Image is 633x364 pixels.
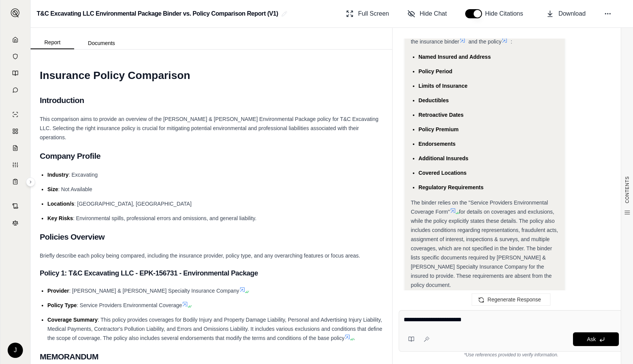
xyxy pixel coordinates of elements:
[419,141,456,147] span: Endorsements
[354,335,355,341] span: .
[11,8,20,18] img: Expand sidebar
[5,82,26,98] a: Chat
[8,5,23,21] button: Expand sidebar
[411,29,557,45] span: Based on the analysis, the following elements match between the insurance binder
[419,97,449,103] span: Deductibles
[40,253,360,259] span: Briefly describe each policy being compared, including the insurance provider, policy type, and a...
[419,170,467,176] span: Covered Locations
[5,174,26,189] a: Coverage Table
[77,302,182,308] span: : Service Providers Environmental Coverage
[47,317,98,323] span: Coverage Summary
[73,215,256,221] span: : Environmental spills, professional errors and omissions, and general liability.
[419,126,459,132] span: Policy Premium
[40,116,378,140] span: This comparison aims to provide an overview of the [PERSON_NAME] & [PERSON_NAME] Environmental Pa...
[487,296,541,303] span: Regenerate Response
[5,198,26,214] a: Contract Analysis
[69,288,239,294] span: : [PERSON_NAME] & [PERSON_NAME] Specialty Insurance Company
[485,9,528,18] span: Hide Citations
[511,39,512,45] span: :
[404,6,450,21] button: Hide Chat
[343,6,392,21] button: Full Screen
[558,9,586,18] span: Download
[5,140,26,156] a: Claim Coverage
[5,66,26,81] a: Prompt Library
[420,9,447,18] span: Hide Chat
[543,6,589,21] button: Download
[587,336,596,342] span: Ask
[358,9,389,18] span: Full Screen
[47,215,73,221] span: Key Risks
[5,215,26,230] a: Legal Search Engine
[40,92,383,108] h2: Introduction
[573,332,619,346] button: Ask
[419,155,469,161] span: Additional Insureds
[40,65,383,86] h1: Insurance Policy Comparison
[47,302,77,308] span: Policy Type
[47,186,58,192] span: Size
[8,343,23,358] div: J
[419,54,491,60] span: Named Insured and Address
[47,172,68,178] span: Industry
[419,112,464,118] span: Retroactive Dates
[419,83,467,89] span: Limits of Insurance
[624,176,630,203] span: CONTENTS
[26,177,35,187] button: Expand sidebar
[40,148,383,164] h2: Company Profile
[47,288,69,294] span: Provider
[68,172,97,178] span: : Excavating
[74,37,129,49] button: Documents
[47,317,382,341] span: : This policy provides coverages for Bodily Injury and Property Damage Liability, Personal and Ad...
[47,201,74,207] span: Location/s
[411,209,558,288] span: for details on coverages and exclusions, while the policy explicitly states these details. The po...
[31,36,74,49] button: Report
[74,201,192,207] span: : [GEOGRAPHIC_DATA], [GEOGRAPHIC_DATA]
[5,32,26,47] a: Home
[419,184,484,190] span: Regulatory Requirements
[40,266,383,280] h3: Policy 1: T&C Excavating LLC - EPK-156731 - Environmental Package
[5,157,26,172] a: Custom Report
[58,186,92,192] span: : Not Available
[469,39,502,45] span: and the policy
[399,352,624,358] div: *Use references provided to verify information.
[5,124,26,139] a: Policy Comparisons
[5,107,26,122] a: Single Policy
[5,49,26,64] a: Documents Vault
[411,200,548,215] span: The binder relies on the "Service Providers Environmental Coverage Form"
[40,229,383,245] h2: Policies Overview
[37,7,278,21] h2: T&C Excavating LLC Environmental Package Binder vs. Policy Comparison Report (V1)
[472,293,550,306] button: Regenerate Response
[419,68,453,74] span: Policy Period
